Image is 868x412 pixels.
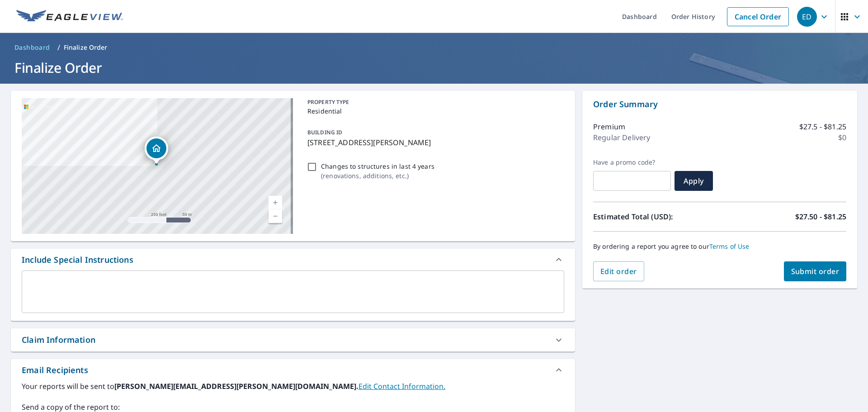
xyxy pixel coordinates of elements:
[307,98,561,106] p: PROPERTY TYPE
[11,359,575,381] div: Email Recipients
[799,121,846,132] p: $27.5 - $81.25
[11,249,575,270] div: Include Special Instructions
[269,196,282,209] a: Current Level 17, Zoom In
[307,128,342,136] p: BUILDING ID
[145,137,168,165] div: Dropped pin, building 1, Residential property, 5900 Dudley St Arvada, CO 80004
[797,7,817,27] div: ED
[11,328,575,351] div: Claim Information
[14,43,50,52] span: Dashboard
[593,261,644,281] button: Edit order
[791,266,840,276] span: Submit order
[22,364,88,376] div: Email Recipients
[593,121,625,132] p: Premium
[321,161,434,171] p: Changes to structures in last 4 years
[359,381,445,391] a: EditContactInfo
[57,42,60,53] li: /
[593,98,846,110] p: Order Summary
[709,242,750,251] a: Terms of Use
[22,334,95,346] div: Claim Information
[838,132,846,143] p: $0
[307,137,561,148] p: [STREET_ADDRESS][PERSON_NAME]
[11,58,857,77] h1: Finalize Order
[593,242,846,251] p: By ordering a report you agree to our
[784,261,847,281] button: Submit order
[22,381,564,392] label: Your reports will be sent to
[600,266,637,276] span: Edit order
[114,381,359,391] b: [PERSON_NAME][EMAIL_ADDRESS][PERSON_NAME][DOMAIN_NAME].
[682,176,706,186] span: Apply
[307,106,561,116] p: Residential
[11,40,857,55] nav: breadcrumb
[675,171,713,191] button: Apply
[11,40,54,55] a: Dashboard
[269,209,282,223] a: Current Level 17, Zoom Out
[593,158,671,166] label: Have a promo code?
[795,211,846,222] p: $27.50 - $81.25
[593,211,720,222] p: Estimated Total (USD):
[22,254,133,266] div: Include Special Instructions
[593,132,650,143] p: Regular Delivery
[727,7,789,26] a: Cancel Order
[16,10,123,24] img: EV Logo
[321,171,434,180] p: ( renovations, additions, etc. )
[64,43,108,52] p: Finalize Order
